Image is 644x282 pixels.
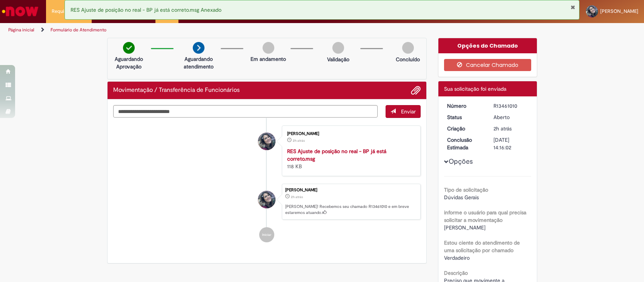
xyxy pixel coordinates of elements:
span: [PERSON_NAME] [444,224,486,231]
span: Verdadeiro [444,254,470,261]
b: Tipo de solicitação [444,186,488,193]
img: check-circle-green.png [123,42,135,54]
span: Enviar [401,108,416,115]
ul: Histórico de tíquete [113,118,421,250]
h2: Movimentação / Transferência de Funcionários Histórico de tíquete [113,87,240,94]
textarea: Digite sua mensagem aqui... [113,105,378,118]
dt: Status [441,113,488,121]
dt: Número [441,102,488,110]
button: Cancelar Chamado [444,59,531,71]
p: Aguardando atendimento [180,55,217,70]
div: Opções do Chamado [438,38,537,53]
button: Enviar [386,105,421,118]
dt: Conclusão Estimada [441,136,488,151]
li: Mariana Valois Ribeiro Silva [113,184,421,220]
span: 2h atrás [493,125,512,132]
time: 29/08/2025 09:15:59 [493,125,512,132]
span: 2h atrás [291,195,303,199]
span: 2h atrás [293,138,305,143]
a: Página inicial [8,27,34,33]
a: RES Ajuste de posição no real - BP já está correto.msg [287,148,386,162]
div: R13461010 [493,102,529,110]
p: [PERSON_NAME]! Recebemos seu chamado R13461010 e em breve estaremos atuando. [285,204,417,215]
b: Estou ciente do atendimento de uma solicitação por chamado [444,239,520,254]
b: Descrição [444,270,468,276]
div: 29/08/2025 09:15:59 [493,125,529,132]
span: [PERSON_NAME] [600,8,638,14]
div: [DATE] 14:16:02 [493,136,529,151]
img: ServiceNow [1,4,40,19]
b: informe o usuário para qual precisa solicitar a movimentação [444,209,526,223]
p: Concluído [396,56,420,63]
div: Aberto [493,113,529,121]
dt: Criação [441,125,488,132]
img: img-circle-grey.png [263,42,274,54]
time: 29/08/2025 09:15:57 [293,138,305,143]
div: Mariana Valois Ribeiro Silva [258,133,275,150]
span: Sua solicitação foi enviada [444,85,506,92]
div: [PERSON_NAME] [287,132,413,136]
button: Fechar Notificação [570,4,575,10]
div: 118 KB [287,147,413,170]
span: RES Ajuste de posição no real - BP já está correto.msg Anexado [71,6,221,13]
img: img-circle-grey.png [402,42,414,54]
time: 29/08/2025 09:15:59 [291,195,303,199]
a: Formulário de Atendimento [51,27,106,33]
p: Em andamento [251,55,286,63]
p: Validação [327,56,349,63]
img: arrow-next.png [193,42,204,54]
ul: Trilhas de página [6,23,424,37]
button: Adicionar anexos [411,85,421,95]
div: Mariana Valois Ribeiro Silva [258,191,275,208]
div: [PERSON_NAME] [285,188,417,192]
span: Requisições [52,8,78,15]
span: Dúvidas Gerais [444,194,479,201]
img: img-circle-grey.png [332,42,344,54]
p: Aguardando Aprovação [111,55,147,70]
